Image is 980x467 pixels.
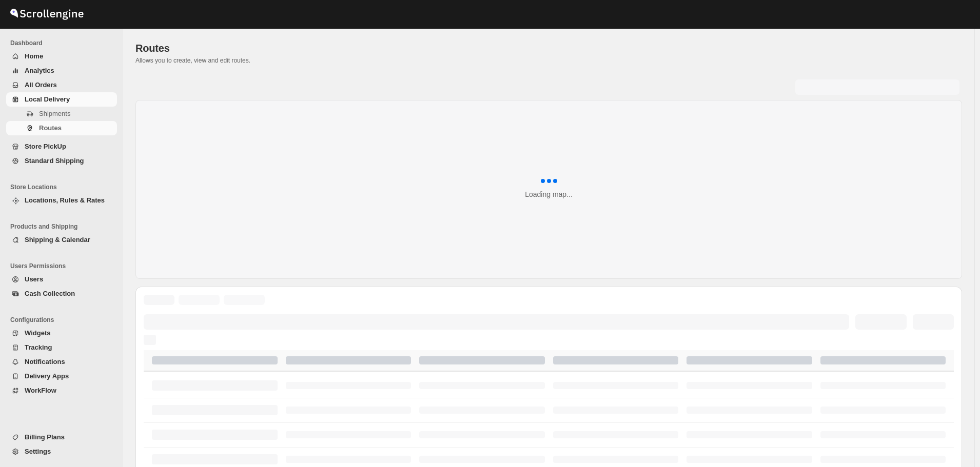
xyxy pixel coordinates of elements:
[25,81,57,89] span: All Orders
[10,262,118,270] span: Users Permissions
[6,430,117,444] button: Billing Plans
[6,369,117,383] button: Delivery Apps
[25,157,84,165] span: Standard Shipping
[39,110,70,117] span: Shipments
[135,43,170,54] span: Routes
[6,193,117,208] button: Locations, Rules & Rates
[10,183,118,191] span: Store Locations
[6,444,117,459] button: Settings
[6,107,117,121] button: Shipments
[6,326,117,340] button: Widgets
[25,343,52,351] span: Tracking
[25,95,70,103] span: Local Delivery
[10,222,118,231] span: Products and Shipping
[25,290,75,297] span: Cash Collection
[6,49,117,64] button: Home
[10,39,118,47] span: Dashboard
[6,272,117,287] button: Users
[25,448,51,455] span: Settings
[6,355,117,369] button: Notifications
[6,78,117,92] button: All Orders
[6,121,117,135] button: Routes
[25,67,54,74] span: Analytics
[6,383,117,398] button: WorkFlow
[25,196,105,204] span: Locations, Rules & Rates
[25,275,43,283] span: Users
[25,236,90,243] span: Shipping & Calendar
[6,64,117,78] button: Analytics
[6,340,117,355] button: Tracking
[25,372,69,380] span: Delivery Apps
[25,433,65,441] span: Billing Plans
[10,316,118,324] span: Configurations
[25,329,50,337] span: Widgets
[25,143,66,150] span: Store PickUp
[135,56,962,65] p: Allows you to create, view and edit routes.
[6,233,117,247] button: Shipping & Calendar
[525,189,573,199] div: Loading map...
[25,358,65,366] span: Notifications
[25,387,56,394] span: WorkFlow
[25,52,43,60] span: Home
[39,124,62,132] span: Routes
[6,287,117,301] button: Cash Collection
